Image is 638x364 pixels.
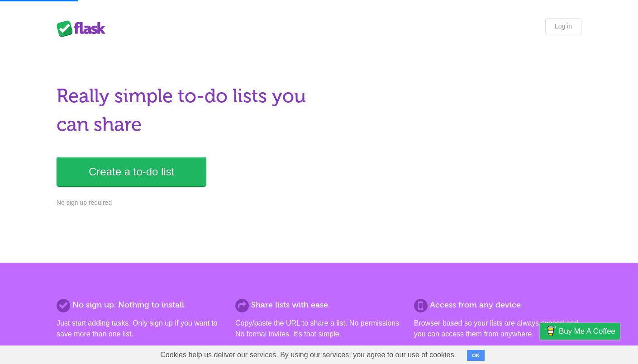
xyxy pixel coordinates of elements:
img: Buy me a coffee [544,323,557,339]
a: Buy me a coffee [540,323,620,340]
h1: Really simple to-do lists you can share [57,82,314,139]
h2: No sign up. Nothing to install. [57,299,224,311]
span: Buy me a coffee [559,323,615,339]
h2: Access from any device. [414,299,581,311]
button: OK [467,350,485,361]
a: Log in [545,18,581,34]
p: No sign up required [57,198,314,208]
p: Copy/paste the URL to share a list. No permissions. No formal invites. It's that simple. [235,318,403,340]
span: Cookies help us deliver our services. By using our services, you agree to our use of cookies. [151,346,465,364]
p: Browser based so your lists are always synced and you can access them from anywhere. [414,318,581,340]
a: Create a to-do list [57,157,206,187]
div: Flask Lists [57,20,111,37]
p: Just start adding tasks. Only sign up if you want to save more than one list. [57,318,224,340]
h2: Share lists with ease. [235,299,403,311]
